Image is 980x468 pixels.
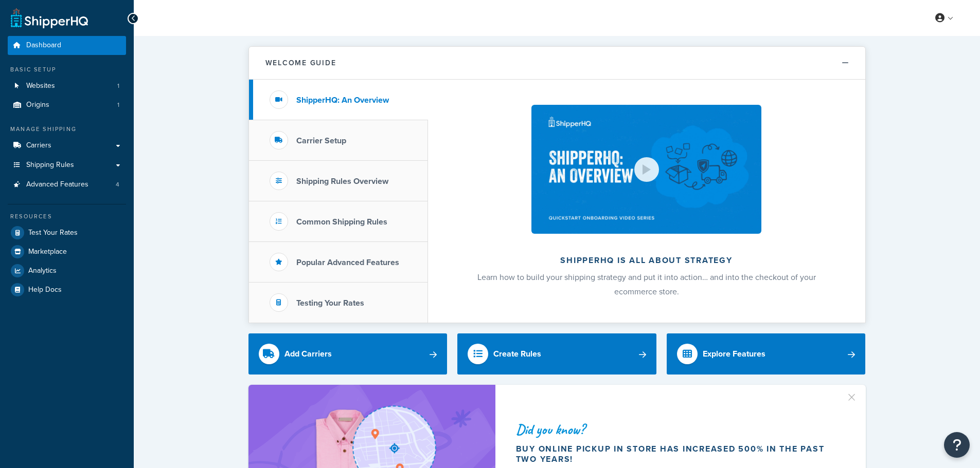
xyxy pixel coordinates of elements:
span: Dashboard [26,41,61,50]
a: Marketplace [8,242,126,261]
div: Add Carriers [284,347,332,361]
span: Advanced Features [26,180,88,189]
span: 1 [117,82,119,90]
button: Open Resource Center [944,432,970,458]
a: Origins1 [8,96,126,115]
div: Explore Features [703,347,765,361]
div: Did you know? [516,422,841,437]
h2: ShipperHQ is all about strategy [455,256,838,265]
h3: Popular Advanced Features [296,258,399,267]
span: 4 [116,180,119,189]
div: Manage Shipping [8,125,126,134]
img: ShipperHQ is all about strategy [531,105,761,234]
h3: Testing Your Rates [296,298,364,308]
h2: Welcome Guide [265,59,336,67]
li: Advanced Features [8,175,126,194]
span: Analytics [28,267,57,275]
a: Websites1 [8,77,126,96]
a: Dashboard [8,36,126,55]
span: Origins [26,101,49,109]
div: Resources [8,212,126,221]
a: Add Carriers [248,333,448,375]
a: Create Rules [457,333,656,375]
h3: Shipping Rules Overview [296,177,388,186]
li: Websites [8,77,126,96]
a: Advanced Features4 [8,175,126,194]
a: Help Docs [8,280,126,299]
div: Create Rules [493,347,541,361]
span: Marketplace [28,248,67,256]
li: Origins [8,96,126,115]
a: Shipping Rules [8,156,126,175]
span: Learn how to build your shipping strategy and put it into action… and into the checkout of your e... [477,271,816,297]
button: Welcome Guide [249,47,865,80]
a: Carriers [8,136,126,155]
span: Carriers [26,141,51,150]
h3: Common Shipping Rules [296,217,387,227]
span: Help Docs [28,286,62,294]
div: Buy online pickup in store has increased 500% in the past two years! [516,444,841,464]
a: Test Your Rates [8,223,126,242]
span: Shipping Rules [26,161,74,170]
a: Explore Features [667,333,866,375]
h3: Carrier Setup [296,136,346,145]
h3: ShipperHQ: An Overview [296,96,389,105]
span: Test Your Rates [28,229,78,237]
a: Analytics [8,261,126,280]
span: Websites [26,82,55,90]
span: 1 [117,101,119,109]
div: Basic Setup [8,65,126,74]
